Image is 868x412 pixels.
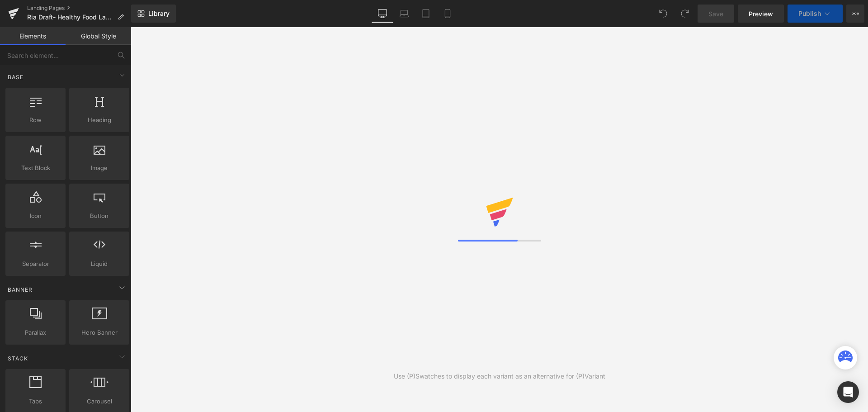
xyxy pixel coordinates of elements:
span: Icon [8,211,63,221]
span: Save [708,9,723,19]
span: Library [148,9,170,18]
button: More [846,5,864,23]
a: Global Style [66,27,131,45]
span: Banner [7,285,33,294]
div: Open Intercom Messenger [837,381,859,403]
a: Landing Pages [27,5,131,12]
a: Mobile [437,5,458,23]
span: Text Block [8,163,63,173]
span: Parallax [8,328,63,337]
button: Redo [676,5,694,23]
span: Stack [7,354,29,363]
span: Hero Banner [72,328,127,337]
a: Desktop [372,5,393,23]
span: Publish [798,10,821,17]
a: Preview [738,5,784,23]
span: Heading [72,115,127,125]
button: Undo [654,5,672,23]
div: Use (P)Swatches to display each variant as an alternative for (P)Variant [394,371,605,381]
span: Row [8,115,63,125]
span: Tabs [8,397,63,406]
a: New Library [131,5,176,23]
span: Ria Draft- Healthy Food Landing Page 1 - V.2 - Quiz Ad USE THIS ONE [27,14,114,21]
span: Preview [749,9,773,19]
a: Laptop [393,5,415,23]
span: Separator [8,259,63,269]
span: Button [72,211,127,221]
a: Tablet [415,5,437,23]
span: Base [7,73,24,81]
span: Liquid [72,259,127,269]
span: Carousel [72,397,127,406]
button: Publish [788,5,843,23]
span: Image [72,163,127,173]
